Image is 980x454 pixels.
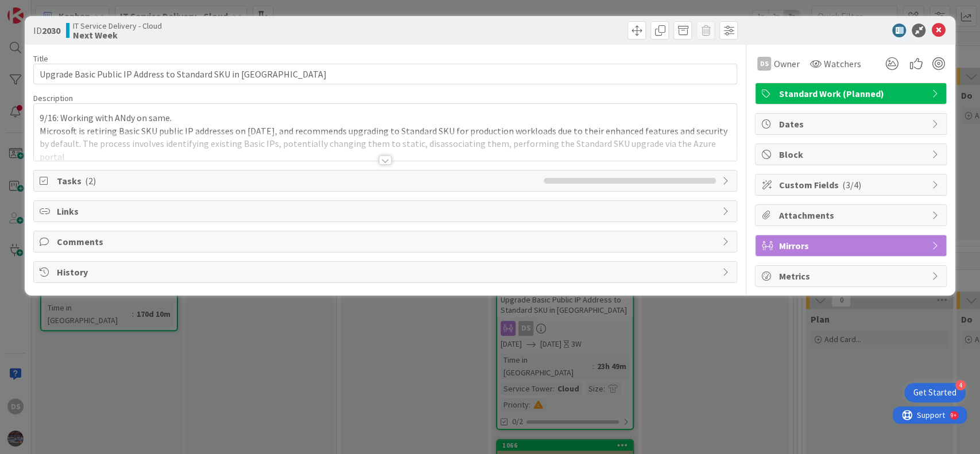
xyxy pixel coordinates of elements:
div: Open Get Started checklist, remaining modules: 4 [904,383,966,402]
span: Tasks [57,174,539,188]
b: 2030 [42,25,60,36]
div: 9+ [58,5,64,14]
span: Description [33,93,73,103]
span: ID [33,24,60,37]
div: DS [757,57,771,71]
span: ( 3/4 ) [842,179,861,191]
span: IT Service Delivery - Cloud [73,21,162,30]
span: Standard Work (Planned) [778,87,925,100]
span: ( 2 ) [85,175,96,187]
label: Title [33,53,48,64]
span: Comments [57,235,716,249]
span: Dates [778,117,925,131]
span: Support [24,2,52,15]
input: type card name here... [33,64,738,84]
span: Attachments [778,208,925,222]
span: History [57,265,716,279]
span: Metrics [778,269,925,283]
p: 9/16: Working with ANdy on same. [40,111,731,125]
div: Get Started [913,387,956,398]
span: Owner [773,57,799,71]
span: Custom Fields [778,178,925,192]
span: Links [57,204,716,218]
span: Watchers [823,57,861,71]
b: Next Week [73,30,162,40]
p: Microsoft is retiring Basic SKU public IP addresses on [DATE], and recommends upgrading to Standa... [40,125,731,164]
div: 4 [955,380,966,390]
span: Block [778,148,925,161]
span: Mirrors [778,239,925,253]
